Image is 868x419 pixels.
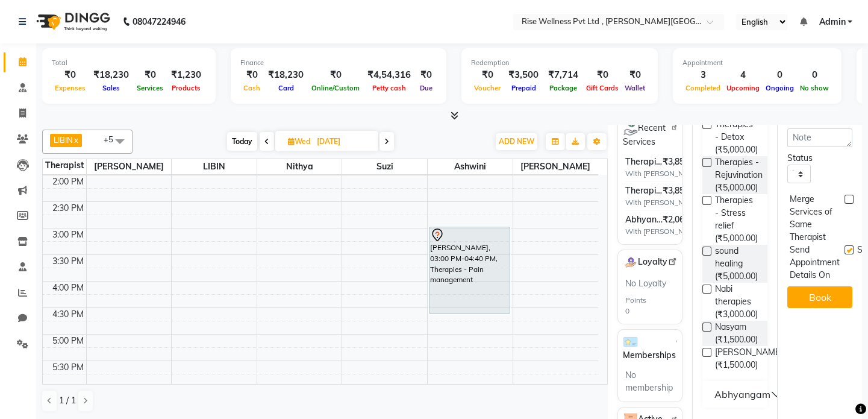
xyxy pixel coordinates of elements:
[52,58,206,68] div: Total
[166,68,206,82] div: ₹1,230
[308,84,363,92] span: Online/Custom
[546,84,580,92] span: Package
[663,156,701,168] span: ₹3,857.00
[583,84,622,92] span: Gift Cards
[50,282,86,294] div: 4:00 PM
[583,68,622,82] div: ₹0
[363,68,416,82] div: ₹4,54,316
[797,84,832,92] span: No show
[429,227,510,313] div: [PERSON_NAME], 03:00 PM-04:40 PM, Therapies - Pain management
[134,68,166,82] div: ₹0
[707,383,763,405] button: Abhyangam
[763,84,797,92] span: Ongoing
[89,68,134,82] div: ₹18,230
[625,156,663,168] span: Therapies - Pain management
[543,68,583,82] div: ₹7,714
[31,5,113,39] img: logo
[308,68,363,82] div: ₹0
[623,121,672,148] span: Recent Services
[50,335,86,347] div: 5:00 PM
[104,134,122,144] span: +5
[623,255,667,270] span: Loyalty
[625,197,776,208] span: With [PERSON_NAME] [DATE]
[682,84,723,92] span: Completed
[723,68,763,82] div: 4
[625,277,666,290] span: No Loyalty
[416,68,437,82] div: ₹0
[715,194,758,245] span: Therapies - Stress relief (₹5,000.00)
[625,184,663,197] span: Therapies - Pain management
[715,156,763,194] span: Therapies - Rejuvination (₹5,000.00)
[471,84,504,92] span: Voucher
[715,118,758,156] span: Therapies - Detox (₹5,000.00)
[471,58,648,68] div: Redemption
[227,132,257,151] span: Today
[496,133,537,150] button: ADD NEW
[682,68,723,82] div: 3
[99,84,123,92] span: Sales
[54,135,73,145] span: LIBIN
[50,175,86,188] div: 2:00 PM
[723,84,763,92] span: Upcoming
[50,361,86,374] div: 5:30 PM
[787,152,811,165] div: Status
[623,335,676,362] span: Memberships
[240,68,263,82] div: ₹0
[50,255,86,268] div: 3:30 PM
[715,283,758,321] span: Nabi therapies (₹3,000.00)
[790,193,840,244] span: Merge Services of Same Therapist
[819,16,845,28] span: Admin
[59,394,76,407] span: 1 / 1
[715,321,758,346] span: Nasyam (₹1,500.00)
[787,286,852,308] button: Book
[87,159,172,174] span: [PERSON_NAME]
[508,84,539,92] span: Prepaid
[133,5,186,39] b: 08047224946
[240,58,437,68] div: Finance
[240,84,263,92] span: Cash
[790,244,840,282] span: Send Appointment Details On
[471,68,504,82] div: ₹0
[625,168,776,179] span: With [PERSON_NAME] 02-09-2025
[622,68,648,82] div: ₹0
[682,58,832,68] div: Appointment
[275,84,297,92] span: Card
[172,159,257,174] span: LIBIN
[715,346,782,371] span: [PERSON_NAME] (₹1,500.00)
[625,369,675,394] span: No membership
[134,84,166,92] span: Services
[50,228,86,241] div: 3:00 PM
[504,68,543,82] div: ₹3,500
[369,84,409,92] span: Petty cash
[52,68,89,82] div: ₹0
[714,387,770,402] div: Abhyangam
[50,308,86,321] div: 4:30 PM
[342,159,427,174] span: suzi
[625,295,646,306] div: Points
[513,159,598,174] span: [PERSON_NAME]
[43,159,86,172] div: Therapist
[663,184,701,197] span: ₹3,857.00
[263,68,308,82] div: ₹18,230
[715,245,758,283] span: sound healing (₹5,000.00)
[625,226,776,237] span: With [PERSON_NAME] [DATE]
[763,68,797,82] div: 0
[285,137,313,146] span: Wed
[797,68,832,82] div: 0
[663,213,701,226] span: ₹2,065.00
[50,202,86,215] div: 2:30 PM
[417,84,436,92] span: Due
[499,137,534,146] span: ADD NEW
[625,213,663,226] span: Abhyangam - Full body
[625,306,629,317] div: 0
[622,84,648,92] span: Wallet
[257,159,342,174] span: nithya
[313,133,373,151] input: 2025-09-03
[169,84,204,92] span: Products
[428,159,513,174] span: Ashwini
[52,84,89,92] span: Expenses
[73,135,78,145] a: x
